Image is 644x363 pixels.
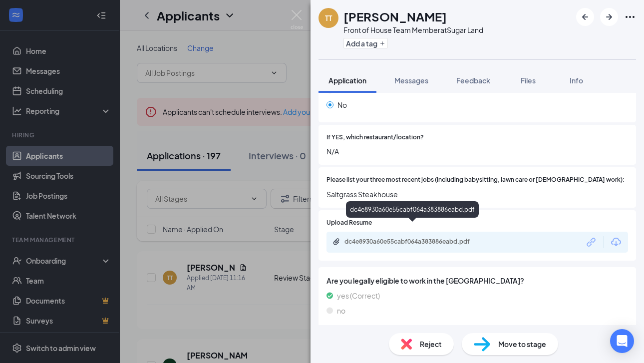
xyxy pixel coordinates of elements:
div: dc4e8930a60e55cabf064a383886eabd.pdf [346,201,479,218]
svg: Plus [379,40,385,46]
span: No [337,99,347,110]
button: PlusAdd a tag [343,38,388,48]
span: Please list your three most recent jobs (including babysitting, lawn care or [DEMOGRAPHIC_DATA] w... [326,175,625,185]
span: no [337,305,345,316]
span: Messages [394,76,428,85]
svg: Download [610,236,622,248]
button: ArrowRight [600,8,618,26]
div: Open Intercom Messenger [610,329,634,353]
div: TT [325,13,332,23]
svg: ArrowLeftNew [579,11,591,23]
svg: Paperclip [332,238,340,246]
span: If YES, which restaurant/location? [326,133,424,142]
span: Application [328,76,366,85]
svg: ArrowRight [603,11,615,23]
span: Move to stage [498,339,546,350]
a: Paperclipdc4e8930a60e55cabf064a383886eabd.pdf [332,238,494,247]
svg: Link [585,236,598,249]
span: Are you legally eligible to work in the [GEOGRAPHIC_DATA]? [326,275,628,286]
span: Files [521,76,536,85]
span: N/A [326,146,628,157]
button: ArrowLeftNew [576,8,594,26]
svg: Ellipses [624,11,636,23]
div: dc4e8930a60e55cabf064a383886eabd.pdf [344,238,484,246]
span: Feedback [456,76,490,85]
span: Saltgrass Steakhouse [326,189,628,200]
div: Front of House Team Member at Sugar Land [343,25,483,35]
span: yes (Correct) [337,290,380,301]
span: Upload Resume [326,218,372,228]
h1: [PERSON_NAME] [343,8,447,25]
span: Reject [420,339,442,350]
span: Info [570,76,583,85]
